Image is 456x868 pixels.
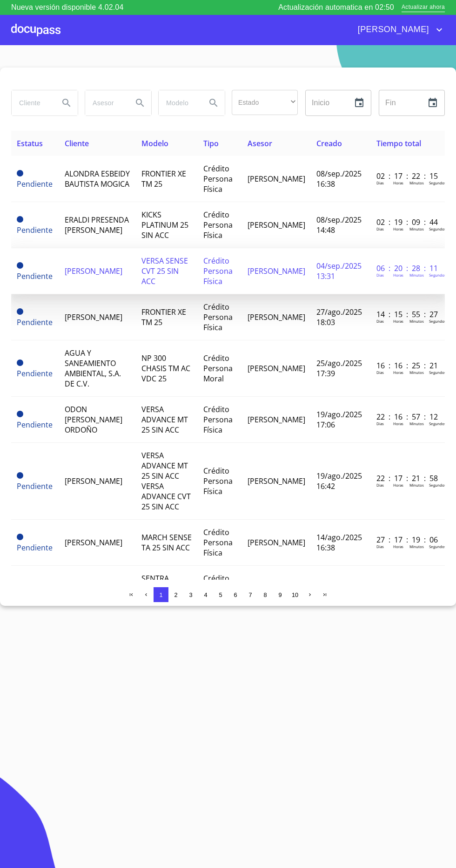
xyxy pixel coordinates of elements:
[376,171,439,181] p: 02 : 17 : 22 : 15
[393,180,403,185] p: Horas
[273,587,288,602] button: 9
[141,138,168,149] span: Modelo
[248,220,305,230] span: [PERSON_NAME]
[203,353,233,384] span: Crédito Persona Moral
[141,450,191,512] span: VERSA ADVANCE MT 25 SIN ACC VERSA ADVANCE CVT 25 SIN ACC
[168,587,183,602] button: 2
[393,319,403,324] p: Horas
[278,2,394,13] p: Actualización automatica en 02:50
[141,307,186,327] span: FRONTIER XE TM 25
[316,169,362,189] span: 08/sep./2025 16:38
[189,591,192,598] span: 3
[141,353,190,384] span: NP 300 CHASIS TM AC VDC 25
[393,370,403,375] p: Horas
[17,534,23,540] span: Pendiente
[65,404,122,435] span: ODON [PERSON_NAME] ORDOÑO
[393,272,403,278] p: Horas
[402,3,445,13] span: Actualizar ahora
[409,544,424,549] p: Minutos
[17,138,43,149] span: Estatus
[429,421,446,426] p: Segundos
[316,532,362,553] span: 14/ago./2025 16:38
[17,542,53,553] span: Pendiente
[409,319,424,324] p: Minutos
[17,317,53,327] span: Pendiente
[316,471,362,491] span: 19/ago./2025 16:42
[174,591,177,598] span: 2
[409,482,424,488] p: Minutos
[393,482,403,488] p: Horas
[376,226,384,231] p: Dias
[316,358,362,379] span: 25/ago./2025 17:39
[65,348,121,389] span: AGUA Y SANEAMIENTO AMBIENTAL, S.A. DE C.V.
[17,481,53,491] span: Pendiente
[376,309,439,319] p: 14 : 15 : 55 : 27
[159,90,199,115] input: search
[65,312,122,322] span: [PERSON_NAME]
[316,215,362,235] span: 08/sep./2025 14:48
[316,261,362,281] span: 04/sep./2025 13:31
[429,226,446,231] p: Segundos
[351,22,445,37] button: account of current user
[316,409,362,430] span: 19/ago./2025 17:06
[429,370,446,375] p: Segundos
[183,587,198,602] button: 3
[65,266,122,276] span: [PERSON_NAME]
[429,544,446,549] p: Segundos
[203,210,233,240] span: Crédito Persona Física
[376,412,439,422] p: 22 : 16 : 57 : 12
[376,370,384,375] p: Dias
[11,2,123,13] p: Nueva versión disponible 4.02.04
[65,169,130,189] span: ALONDRA ESBEIDY BAUTISTA MOGICA
[376,217,439,227] p: 02 : 19 : 09 : 44
[429,272,446,278] p: Segundos
[409,370,424,375] p: Minutos
[204,591,207,598] span: 4
[17,411,23,417] span: Pendiente
[409,272,424,278] p: Minutos
[17,216,23,223] span: Pendiente
[141,404,188,435] span: VERSA ADVANCE MT 25 SIN ACC
[248,174,305,184] span: [PERSON_NAME]
[263,591,267,598] span: 8
[292,591,298,598] span: 10
[65,138,89,149] span: Cliente
[393,226,403,231] p: Horas
[288,587,302,602] button: 10
[17,472,23,479] span: Pendiente
[198,587,213,602] button: 4
[219,591,222,598] span: 5
[85,90,125,115] input: search
[232,90,298,115] div: ​
[213,587,228,602] button: 5
[234,591,237,598] span: 6
[429,319,446,324] p: Segundos
[376,482,384,488] p: Dias
[17,225,53,235] span: Pendiente
[429,482,446,488] p: Segundos
[203,404,233,435] span: Crédito Persona Física
[248,363,305,373] span: [PERSON_NAME]
[141,210,188,240] span: KICKS PLATINUM 25 SIN ACC
[203,256,233,286] span: Crédito Persona Física
[17,179,53,189] span: Pendiente
[65,476,122,486] span: [PERSON_NAME]
[228,587,243,602] button: 6
[17,262,23,269] span: Pendiente
[65,537,122,548] span: [PERSON_NAME]
[429,180,446,185] p: Segundos
[17,308,23,315] span: Pendiente
[248,537,305,548] span: [PERSON_NAME]
[316,307,362,327] span: 27/ago./2025 18:03
[409,421,424,426] p: Minutos
[202,92,225,114] button: Search
[203,302,233,332] span: Crédito Persona Física
[376,180,384,185] p: Dias
[248,266,305,276] span: [PERSON_NAME]
[17,359,23,366] span: Pendiente
[17,170,23,176] span: Pendiente
[243,587,258,602] button: 7
[203,466,233,496] span: Crédito Persona Física
[141,169,186,189] span: FRONTIER XE TM 25
[129,92,151,114] button: Search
